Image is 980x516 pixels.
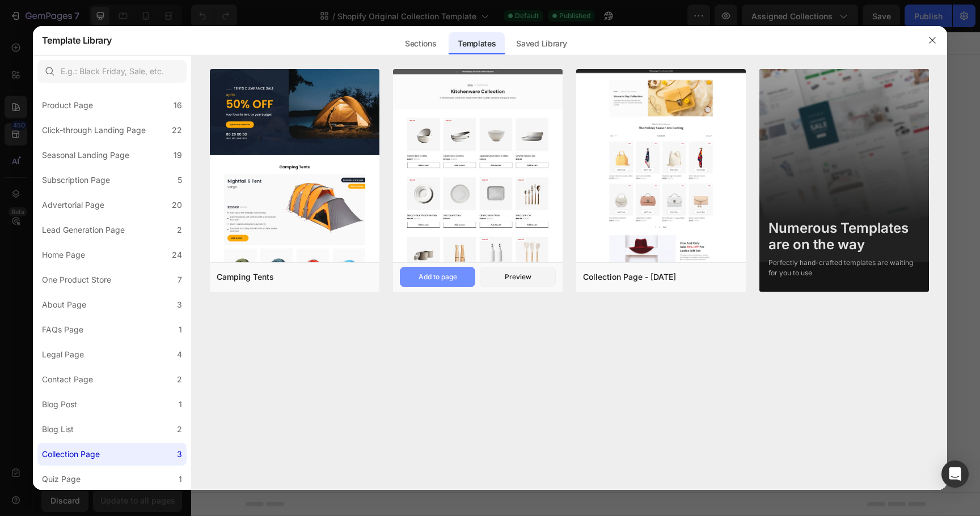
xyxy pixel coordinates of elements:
[42,298,86,312] div: About Page
[367,160,421,172] span: Add section
[174,148,182,162] div: 19
[272,185,341,197] div: Choose templates
[419,272,457,282] div: Add to page
[505,272,531,282] div: Preview
[42,398,77,411] div: Blog Post
[42,248,85,262] div: Home Page
[42,173,110,187] div: Subscription Page
[179,323,182,336] div: 1
[367,46,441,60] span: Collection banner
[179,398,182,411] div: 1
[507,32,576,55] div: Saved Library
[361,185,421,197] div: Generate layout
[42,99,93,112] div: Product Page
[42,348,84,361] div: Legal Page
[576,69,746,464] img: Collection%20Page%20-%20Women_s%20Day.png
[42,447,100,461] div: Collection Page
[172,248,182,262] div: 24
[396,32,445,55] div: Sections
[400,267,476,287] button: Add to page
[768,258,920,278] div: Perfectly hand-crafted templates are waiting for you to use
[42,323,83,336] div: FAQs Page
[393,69,563,384] img: kitchen1.png
[42,373,93,386] div: Contact Page
[179,472,182,486] div: 1
[42,423,74,436] div: Blog List
[445,185,514,197] div: Add blank section
[177,298,182,312] div: 3
[42,123,146,137] div: Click-through Landing Page
[37,60,187,83] input: E.g.: Black Friday, Sale, etc.
[436,199,521,210] span: then drag & drop elements
[583,270,676,284] div: Collection Page - [DATE]
[42,25,112,55] h2: Template Library
[178,273,182,287] div: 7
[177,373,182,386] div: 2
[941,460,969,488] div: Open Intercom Messenger
[378,106,430,120] span: Product grid
[449,32,505,55] div: Templates
[217,270,274,284] div: Camping Tents
[267,199,345,210] span: inspired by CRO experts
[178,173,182,187] div: 5
[768,220,920,253] div: Numerous Templates are on the way
[42,472,81,486] div: Quiz Page
[172,198,182,212] div: 20
[480,267,556,287] button: Preview
[177,447,182,461] div: 3
[210,69,379,440] img: tent.png
[360,199,421,210] span: from URL or image
[42,198,104,212] div: Advertorial Page
[172,123,182,137] div: 22
[42,273,111,287] div: One Product Store
[177,348,182,361] div: 4
[174,99,182,112] div: 16
[42,223,125,237] div: Lead Generation Page
[42,148,129,162] div: Seasonal Landing Page
[177,423,182,436] div: 2
[177,223,182,237] div: 2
